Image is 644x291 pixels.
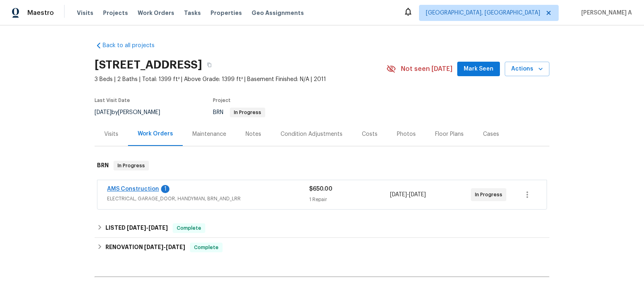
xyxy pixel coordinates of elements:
[184,10,201,16] span: Tasks
[144,244,185,250] span: -
[309,186,332,192] span: $650.00
[211,9,242,17] span: Properties
[95,42,172,50] a: Back to all projects
[127,225,146,231] span: [DATE]
[401,65,452,73] span: Not seen [DATE]
[105,243,185,252] h6: RENOVATION
[138,9,174,17] span: Work Orders
[105,223,168,233] h6: LISTED
[173,224,204,232] span: Complete
[483,130,499,138] div: Cases
[166,244,185,250] span: [DATE]
[435,130,464,138] div: Floor Plans
[95,75,386,83] span: 3 Beds | 2 Baths | Total: 1399 ft² | Above Grade: 1399 ft² | Basement Finished: N/A | 2011
[104,130,118,138] div: Visits
[95,98,130,103] span: Last Visit Date
[213,98,231,103] span: Project
[27,9,54,17] span: Maestro
[390,192,407,197] span: [DATE]
[107,186,159,192] a: AMS Construction
[457,62,500,77] button: Mark Seen
[191,243,222,252] span: Complete
[95,110,111,115] span: [DATE]
[97,161,109,170] h6: BRN
[578,9,632,17] span: [PERSON_NAME] A
[511,64,543,74] span: Actions
[77,9,93,17] span: Visits
[202,58,217,72] button: Copy Address
[475,191,506,199] span: In Progress
[107,195,309,203] span: ELECTRICAL, GARAGE_DOOR, HANDYMAN, BRN_AND_LRR
[114,162,148,170] span: In Progress
[309,195,390,204] div: 1 Repair
[246,130,261,138] div: Notes
[505,62,549,77] button: Actions
[95,108,170,117] div: by [PERSON_NAME]
[138,130,173,138] div: Work Orders
[231,110,264,115] span: In Progress
[362,130,378,138] div: Costs
[390,191,426,199] span: -
[95,218,549,238] div: LISTED [DATE]-[DATE]Complete
[426,9,540,17] span: [GEOGRAPHIC_DATA], [GEOGRAPHIC_DATA]
[192,130,226,138] div: Maintenance
[252,9,304,17] span: Geo Assignments
[464,64,493,74] span: Mark Seen
[281,130,343,138] div: Condition Adjustments
[144,244,163,250] span: [DATE]
[127,225,168,231] span: -
[103,9,128,17] span: Projects
[161,185,169,193] div: 1
[95,238,549,257] div: RENOVATION [DATE]-[DATE]Complete
[149,225,168,231] span: [DATE]
[409,192,426,197] span: [DATE]
[95,61,202,69] h2: [STREET_ADDRESS]
[95,153,549,179] div: BRN In Progress
[397,130,416,138] div: Photos
[213,110,265,115] span: BRN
